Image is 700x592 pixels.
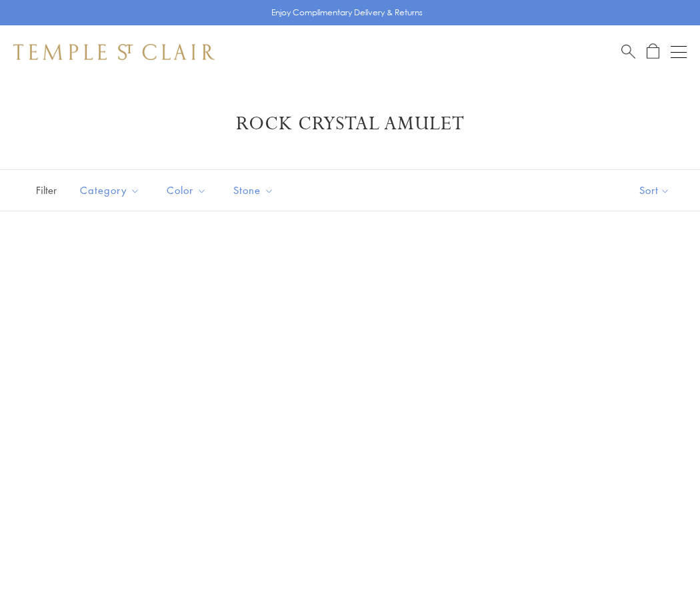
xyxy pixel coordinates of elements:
[621,43,635,60] a: Search
[271,6,423,19] p: Enjoy Complimentary Delivery & Returns
[227,182,284,199] span: Stone
[33,112,667,136] h1: Rock Crystal Amulet
[13,44,215,60] img: Temple St. Clair
[671,44,687,60] button: Open navigation
[160,182,217,199] span: Color
[157,175,217,205] button: Color
[70,175,150,205] button: Category
[223,175,284,205] button: Stone
[647,43,659,60] a: Open Shopping Bag
[609,170,700,211] button: Show sort by
[73,182,150,199] span: Category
